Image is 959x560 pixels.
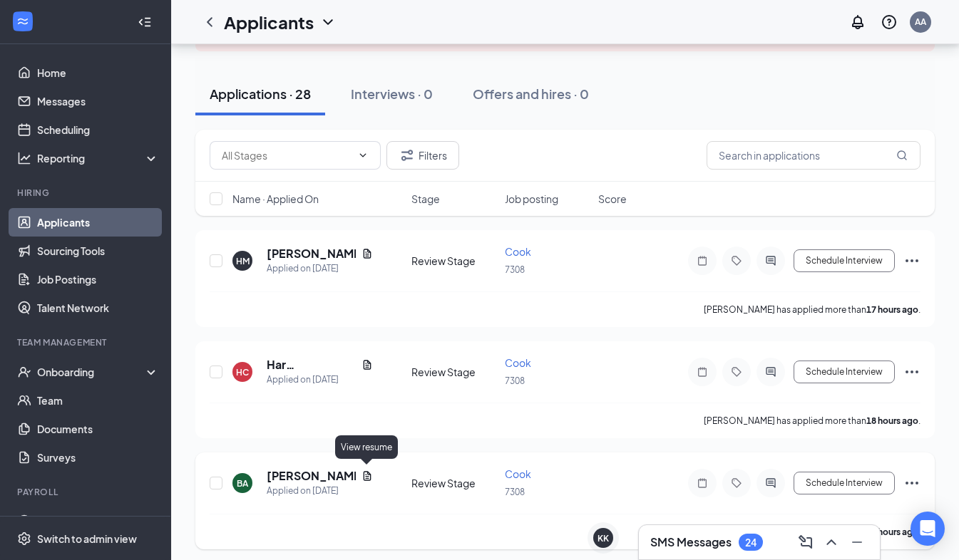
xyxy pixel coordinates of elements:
[37,58,159,87] a: Home
[846,531,868,554] button: Minimize
[866,527,918,537] b: 20 hours ago
[823,534,840,551] svg: ChevronUp
[399,147,416,164] svg: Filter
[37,294,159,322] a: Talent Network
[505,487,525,497] span: 7308
[694,477,711,489] svg: Note
[881,14,898,31] svg: QuestionInfo
[16,14,30,28] svg: WorkstreamLogo
[794,531,817,554] button: ComposeMessage
[911,512,945,546] div: Open Intercom Messenger
[386,141,459,170] button: Filter Filters
[505,192,558,206] span: Job posting
[650,534,732,550] h3: SMS Messages
[232,192,319,206] span: Name · Applied On
[37,443,159,472] a: Surveys
[707,141,920,170] input: Search in applications
[37,151,160,165] div: Reporting
[704,415,920,427] p: [PERSON_NAME] has applied more than .
[411,192,440,206] span: Stage
[357,150,369,161] svg: ChevronDown
[598,532,609,544] div: KK
[473,85,589,103] div: Offers and hires · 0
[351,85,433,103] div: Interviews · 0
[915,16,926,28] div: AA
[17,365,31,379] svg: UserCheck
[335,435,398,459] div: View resume
[849,14,866,31] svg: Notifications
[728,366,745,378] svg: Tag
[267,261,373,276] div: Applied on [DATE]
[17,532,31,546] svg: Settings
[866,304,918,315] b: 17 hours ago
[505,264,525,275] span: 7308
[236,366,249,378] div: HC
[37,115,159,144] a: Scheduling
[694,366,711,378] svg: Note
[37,265,159,294] a: Job Postings
[37,415,159,443] a: Documents
[267,484,373,498] div: Applied on [DATE]
[267,357,356,373] h5: Har [PERSON_NAME]
[210,85,311,103] div: Applications · 28
[797,534,814,551] svg: ComposeMessage
[17,151,31,165] svg: Analysis
[762,477,779,489] svg: ActiveChat
[598,192,627,206] span: Score
[361,470,373,482] svg: Document
[17,336,156,348] div: Team Management
[762,366,779,378] svg: ActiveChat
[138,15,152,29] svg: Collapse
[37,386,159,415] a: Team
[866,415,918,426] b: 18 hours ago
[267,468,356,484] h5: [PERSON_NAME]
[37,237,159,265] a: Sourcing Tools
[319,14,337,31] svg: ChevronDown
[361,248,373,259] svg: Document
[411,365,496,379] div: Review Stage
[704,304,920,316] p: [PERSON_NAME] has applied more than .
[728,255,745,266] svg: Tag
[222,147,352,163] input: All Stages
[505,375,525,386] span: 7308
[794,249,895,272] button: Schedule Interview
[505,356,531,369] span: Cook
[224,10,314,34] h1: Applicants
[820,531,843,554] button: ChevronUp
[694,255,711,266] svg: Note
[411,476,496,490] div: Review Stage
[267,373,373,387] div: Applied on [DATE]
[745,536,757,549] div: 24
[794,472,895,494] button: Schedule Interview
[267,246,356,261] h5: [PERSON_NAME]
[848,534,866,551] svg: Minimize
[237,477,248,489] div: BA
[361,359,373,370] svg: Document
[236,255,250,267] div: HM
[903,252,920,269] svg: Ellipses
[762,255,779,266] svg: ActiveChat
[411,254,496,268] div: Review Stage
[37,365,147,379] div: Onboarding
[728,477,745,489] svg: Tag
[505,467,531,480] span: Cook
[794,361,895,383] button: Schedule Interview
[37,507,159,536] a: PayrollCrown
[903,475,920,492] svg: Ellipses
[17,486,156,498] div: Payroll
[37,532,137,546] div: Switch to admin view
[17,187,156,199] div: Hiring
[37,208,159,237] a: Applicants
[505,245,531,258] span: Cook
[201,14,218,31] svg: ChevronLeft
[903,363,920,380] svg: Ellipses
[896,150,908,161] svg: MagnifyingGlass
[37,87,159,115] a: Messages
